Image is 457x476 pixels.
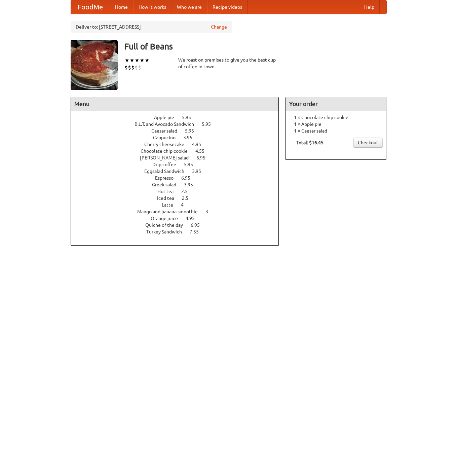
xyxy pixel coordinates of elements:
[152,182,183,187] span: Greek salad
[124,57,129,64] li: ★
[157,195,181,201] span: Iced tea
[296,140,323,145] b: Total: $16.45
[286,97,386,111] h4: Your order
[196,155,212,160] span: 6.95
[195,148,211,154] span: 4.55
[207,0,247,14] a: Recipe videos
[182,195,195,201] span: 2.5
[144,169,214,174] a: Eggsalad Sandwich 3.95
[71,40,118,90] img: angular.jpg
[129,57,135,64] li: ★
[192,169,208,174] span: 3.95
[184,162,200,167] span: 5.95
[205,209,215,214] span: 3
[140,57,145,64] li: ★
[155,175,203,181] a: Espresso 6.95
[153,135,205,140] a: Cappucino 3.95
[135,121,201,127] span: B.L.T. and Avocado Sandwich
[157,189,180,194] span: Hot tea
[289,127,383,134] li: 1 × Caesar salad
[181,189,194,194] span: 2.5
[155,175,180,181] span: Espresso
[71,0,110,14] a: FoodMe
[144,142,191,147] span: Cherry cheesecake
[71,97,279,111] h4: Menu
[124,40,387,53] h3: Full of Beans
[157,195,201,201] a: Iced tea 2.5
[182,115,198,120] span: 5.95
[144,169,191,174] span: Eggsalad Sandwich
[145,222,212,228] a: Quiche of the day 6.95
[141,148,217,154] a: Chocolate chip cookie 4.55
[191,222,206,228] span: 6.95
[185,128,201,134] span: 5.95
[138,64,141,71] li: $
[135,121,223,127] a: B.L.T. and Avocado Sandwich 5.95
[141,148,194,154] span: Chocolate chip cookie
[202,121,218,127] span: 5.95
[128,64,131,71] li: $
[154,115,203,120] a: Apple pie 5.95
[172,0,207,14] a: Who we are
[152,182,205,187] a: Greek salad 3.95
[178,57,279,70] div: We roast on premises to give you the best cup of coffee in town.
[124,64,128,71] li: $
[211,24,227,30] a: Change
[135,57,140,64] li: ★
[146,229,189,234] span: Turkey Sandwich
[353,138,383,148] a: Checkout
[192,142,208,147] span: 4.95
[162,202,180,208] span: Latte
[184,182,200,187] span: 3.95
[157,189,200,194] a: Hot tea 2.5
[162,202,196,208] a: Latte 4
[151,128,206,134] a: Caesar salad 5.95
[183,135,199,140] span: 3.95
[181,202,190,208] span: 4
[71,21,232,33] div: Deliver to: [STREET_ADDRESS]
[152,162,205,167] a: Drip coffee 5.95
[135,64,138,71] li: $
[153,135,182,140] span: Cappucino
[146,229,211,234] a: Turkey Sandwich 7.55
[133,0,172,14] a: How it works
[145,222,190,228] span: Quiche of the day
[181,175,197,181] span: 6.95
[186,216,201,221] span: 4.95
[137,209,221,214] a: Mango and banana smoothie 3
[140,155,218,160] a: [PERSON_NAME] salad 6.95
[289,121,383,127] li: 1 × Apple pie
[145,57,150,64] li: ★
[110,0,133,14] a: Home
[144,142,214,147] a: Cherry cheesecake 4.95
[151,216,207,221] a: Orange juice 4.95
[289,114,383,121] li: 1 × Chocolate chip cookie
[137,209,204,214] span: Mango and banana smoothie
[359,0,380,14] a: Help
[151,216,185,221] span: Orange juice
[140,155,195,160] span: [PERSON_NAME] salad
[151,128,184,134] span: Caesar salad
[131,64,135,71] li: $
[152,162,183,167] span: Drip coffee
[190,229,205,234] span: 7.55
[154,115,181,120] span: Apple pie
